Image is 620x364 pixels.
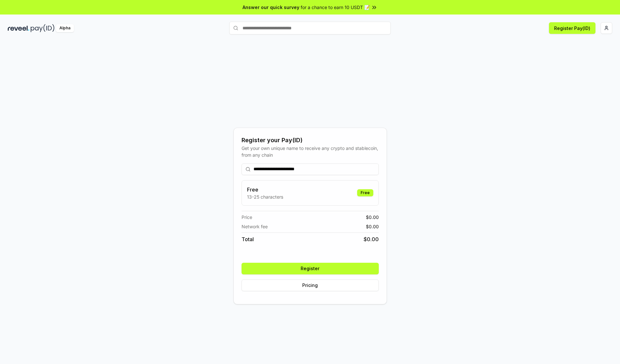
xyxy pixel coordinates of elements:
[243,4,299,11] span: Answer our quick survey
[31,24,55,32] img: pay_id
[247,186,283,193] h3: Free
[242,136,379,145] div: Register your Pay(ID)
[242,235,254,243] span: Total
[357,189,373,196] div: Free
[242,214,252,221] span: Price
[242,145,379,158] div: Get your own unique name to receive any crypto and stablecoin, from any chain
[8,24,29,32] img: reveel_dark
[242,223,268,230] span: Network fee
[56,24,74,32] div: Alpha
[364,235,379,243] span: $ 0.00
[301,4,370,11] span: for a chance to earn 10 USDT 📝
[247,193,283,200] p: 13-25 characters
[242,263,379,274] button: Register
[366,214,379,221] span: $ 0.00
[242,280,379,291] button: Pricing
[366,223,379,230] span: $ 0.00
[549,22,595,34] button: Register Pay(ID)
